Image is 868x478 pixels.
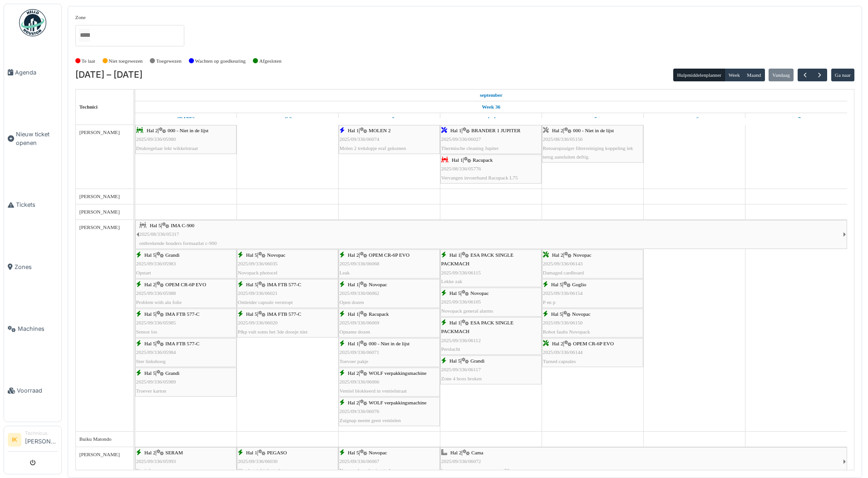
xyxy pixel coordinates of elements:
[543,310,642,336] div: |
[246,311,257,317] span: Hal 5
[441,136,481,142] span: 2025/09/336/06027
[25,430,58,449] li: [PERSON_NAME]
[340,270,350,275] span: Leak
[4,174,61,236] a: Tickets
[136,310,236,336] div: |
[441,320,513,334] span: ESA PACK SINGLE PACKMACH
[543,320,583,325] span: 2025/09/336/06150
[136,329,157,334] span: Sensor los
[136,251,236,277] div: |
[572,311,590,317] span: Novopac
[136,358,166,364] span: Ster linkshoog
[15,263,58,271] span: Zones
[340,251,439,277] div: |
[543,126,642,161] div: |
[441,289,541,315] div: |
[18,324,58,333] span: Machines
[552,341,563,346] span: Hal 2
[79,436,112,442] span: Buiku Matondo
[348,252,359,258] span: Hal 2
[136,280,236,307] div: |
[4,103,61,174] a: Nieuw ticket openen
[543,270,584,275] span: Damaged cardboard
[543,136,583,142] span: 2025/08/336/05156
[144,311,156,317] span: Hal 5
[369,282,387,287] span: Novopac
[441,279,462,284] span: Lekke zak
[4,360,61,422] a: Voorraad
[75,14,86,21] label: Zone
[348,311,359,317] span: Hal 1
[238,261,278,266] span: 2025/09/336/06035
[551,311,562,317] span: Hal 5
[238,290,278,296] span: 2025/09/336/06021
[441,468,509,473] span: koppen cama aanpassen voor x50
[543,280,642,307] div: |
[340,339,439,366] div: |
[441,357,541,383] div: |
[267,252,285,258] span: Novopac
[441,376,482,381] span: Zone 4 boxs broken
[136,299,182,305] span: Problem with alu folie
[552,252,563,258] span: Hal 2
[586,113,599,124] a: 5 september 2025
[136,468,151,473] span: Ventiel
[348,341,359,346] span: Hal 1
[790,113,803,124] a: 7 september 2025
[79,209,120,214] span: [PERSON_NAME]
[340,379,380,384] span: 2025/09/336/06066
[340,458,380,464] span: 2025/09/336/06067
[108,57,143,65] label: Niet toegewezen
[144,370,156,376] span: Hal 5
[79,452,120,457] span: [PERSON_NAME]
[369,128,390,133] span: MOLEN 2
[441,251,541,286] div: |
[165,450,183,455] span: SERAM
[340,136,380,142] span: 2025/09/336/06074
[473,157,493,163] span: Racupack
[139,231,179,237] span: 2025/08/336/05317
[136,136,176,142] span: 2025/09/336/05980
[552,128,563,133] span: Hal 2
[450,450,462,455] span: Hal 2
[340,126,439,153] div: |
[348,400,359,405] span: Hal 2
[340,329,370,334] span: Opname dozen
[340,408,380,414] span: 2025/09/336/06076
[348,450,359,455] span: Hal 5
[136,145,198,151] span: Drukregelaar lekt wikkelstraat
[259,57,281,65] label: Afgesloten
[238,468,287,473] span: Checkweighinhg te laag
[150,223,161,228] span: Hal 5
[267,450,287,455] span: PEGASO
[16,130,58,147] span: Nieuw ticket openen
[281,113,294,124] a: 2 september 2025
[171,223,194,228] span: IMA C-900
[147,128,158,133] span: Hal 2
[452,157,463,163] span: Hal 1
[441,156,541,182] div: |
[348,370,359,376] span: Hal 2
[369,252,409,258] span: OPEM CR-6P EVO
[79,104,98,110] span: Technici
[165,311,199,317] span: IMA FTB 577-C
[238,310,337,336] div: |
[136,458,176,464] span: 2025/09/336/05993
[441,166,481,171] span: 2025/08/336/05776
[441,338,481,343] span: 2025/09/336/06112
[267,311,301,317] span: IMA FTB 577-C
[144,450,156,455] span: Hal 2
[4,41,61,103] a: Agenda
[831,69,855,81] button: Ga naar
[79,29,90,42] input: Alles
[798,69,813,82] button: Vorige
[369,370,426,376] span: WOLF verpakkingsmachine
[238,270,277,275] span: Novopack photocel
[340,145,406,151] span: Molen 2 trekdopje eraf gekomen
[441,126,541,153] div: |
[769,69,794,81] button: Vandaag
[441,308,493,314] span: Novopack general alarms
[25,430,58,437] div: Technicus
[441,175,518,180] span: Vervangen invoerband Racupack L75
[165,282,206,287] span: OPEM CR-6P EVO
